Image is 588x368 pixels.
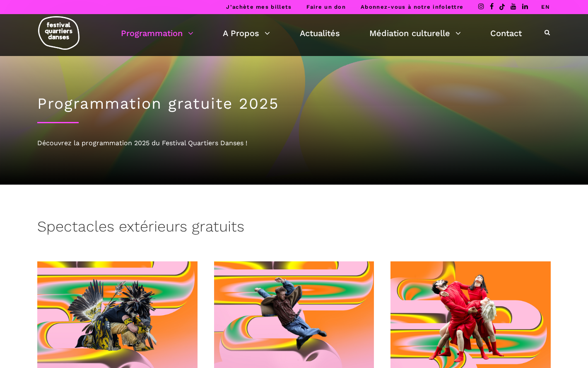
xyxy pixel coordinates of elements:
a: J’achète mes billets [226,4,292,10]
h1: Programmation gratuite 2025 [37,95,551,113]
a: Contact [490,26,522,40]
a: Programmation [121,26,193,40]
a: A Propos [223,26,270,40]
a: Médiation culturelle [369,26,461,40]
img: logo-fqd-med [38,16,80,50]
a: Faire un don [306,4,346,10]
h3: Spectacles extérieurs gratuits [37,218,244,239]
a: EN [541,4,550,10]
a: Abonnez-vous à notre infolettre [361,4,463,10]
a: Actualités [300,26,340,40]
div: Découvrez la programmation 2025 du Festival Quartiers Danses ! [37,138,551,149]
